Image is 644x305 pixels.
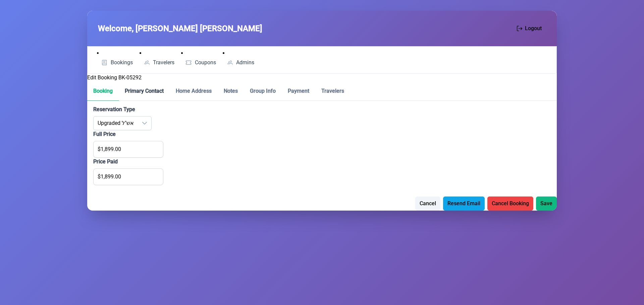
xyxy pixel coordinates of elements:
[170,82,218,101] p-tab: Home Address
[97,57,137,68] a: Bookings
[420,200,436,208] span: Cancel
[513,21,546,35] button: Logout
[195,60,216,65] span: Coupons
[487,197,533,211] button: Cancel Booking
[119,82,170,101] p-tab: Primary Contact
[540,200,552,208] span: Save
[140,57,179,68] a: Travelers
[282,82,315,101] p-tab: Payment
[111,60,133,65] span: Bookings
[138,117,151,130] div: dropdown trigger
[94,117,138,130] span: Upgraded אש"ל
[244,82,282,101] p-tab: Group Info
[181,49,220,68] li: Coupons
[492,200,529,208] span: Cancel Booking
[93,158,551,166] label: Price Paid
[443,197,485,211] button: Resend Email
[87,74,557,82] h2: Edit Booking BK-05292
[93,105,551,113] label: Reservation Type
[236,60,254,65] span: Admins
[315,82,350,101] p-tab: Travelers
[87,82,119,101] p-tab: Booking
[218,82,244,101] p-tab: Notes
[97,49,137,68] li: Bookings
[223,57,259,68] a: Admins
[415,197,440,211] button: Cancel
[140,49,179,68] li: Travelers
[447,200,480,208] span: Resend Email
[93,130,551,138] label: Full Price
[98,22,262,34] span: Welcome, [PERSON_NAME] [PERSON_NAME]
[153,60,174,65] span: Travelers
[525,24,542,32] span: Logout
[536,197,557,211] button: Save
[223,49,259,68] li: Admins
[181,57,220,68] a: Coupons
